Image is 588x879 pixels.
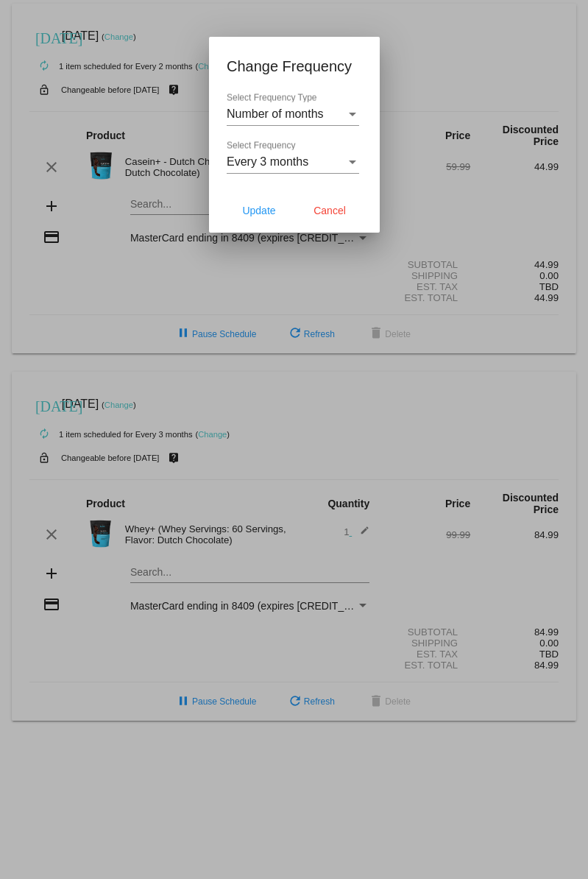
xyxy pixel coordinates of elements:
[227,54,362,78] h1: Change Frequency
[227,107,359,121] mat-select: Select Frequency Type
[314,205,346,216] span: Cancel
[227,197,291,224] button: Update
[227,155,308,168] span: Every 3 months
[227,155,359,169] mat-select: Select Frequency
[242,205,275,216] span: Update
[297,197,362,224] button: Cancel
[227,107,324,120] span: Number of months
